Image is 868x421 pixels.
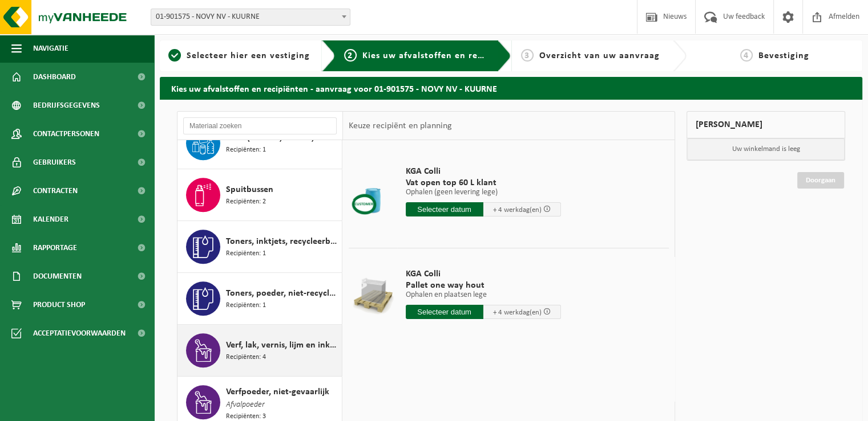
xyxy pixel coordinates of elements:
[226,352,266,363] span: Recipiënten: 4
[406,268,561,280] span: KGA Colli
[33,319,126,348] span: Acceptatievoorwaarden
[797,172,844,189] a: Doorgaan
[33,120,99,148] span: Contactpersonen
[33,34,68,63] span: Navigatie
[160,77,862,99] h2: Kies uw afvalstoffen en recipiënten - aanvraag voor 01-901575 - NOVY NV - KUURNE
[168,49,181,62] span: 1
[177,221,342,273] button: Toners, inktjets, recycleerbaar, gevaarlijk Recipiënten: 1
[406,189,561,197] p: Ophalen (geen levering lege)
[33,234,77,262] span: Rapportage
[33,262,82,291] span: Documenten
[177,273,342,325] button: Toners, poeder, niet-recycleerbaar, niet gevaarlijk Recipiënten: 1
[406,280,561,291] span: Pallet one way hout
[33,148,76,177] span: Gebruikers
[493,206,542,214] span: + 4 werkdag(en)
[226,145,266,156] span: Recipiënten: 1
[521,49,534,62] span: 3
[226,300,266,311] span: Recipiënten: 1
[362,51,519,60] span: Kies uw afvalstoffen en recipiënten
[344,49,357,62] span: 2
[226,287,339,300] span: Toners, poeder, niet-recycleerbaar, niet gevaarlijk
[406,177,561,189] span: Vat open top 60 L klant
[539,51,660,60] span: Overzicht van uw aanvraag
[226,197,266,207] span: Recipiënten: 2
[33,177,78,205] span: Contracten
[740,49,753,62] span: 4
[33,291,85,319] span: Product Shop
[165,49,313,63] a: 1Selecteer hier een vestiging
[226,399,265,411] span: Afvalpoeder
[406,305,483,319] input: Selecteer datum
[187,51,310,60] span: Selecteer hier een vestiging
[33,205,68,234] span: Kalender
[226,248,266,259] span: Recipiënten: 1
[687,111,845,138] div: [PERSON_NAME]
[758,51,809,60] span: Bevestiging
[177,325,342,377] button: Verf, lak, vernis, lijm en inkt, industrieel in kleinverpakking Recipiënten: 4
[406,202,483,216] input: Selecteer datum
[33,63,76,91] span: Dashboard
[687,138,845,160] p: Uw winkelmand is leeg
[226,385,329,399] span: Verfpoeder, niet-gevaarlijk
[151,9,350,25] span: 01-901575 - NOVY NV - KUURNE
[493,309,542,316] span: + 4 werkdag(en)
[226,183,273,197] span: Spuitbussen
[406,291,561,299] p: Ophalen en plaatsen lege
[183,117,337,134] input: Materiaal zoeken
[226,338,339,352] span: Verf, lak, vernis, lijm en inkt, industrieel in kleinverpakking
[343,112,457,140] div: Keuze recipiënt en planning
[177,117,342,169] button: PMD (Plastiek, Metaal, Drankkartons) (bedrijven) Recipiënten: 1
[406,166,561,177] span: KGA Colli
[226,235,339,248] span: Toners, inktjets, recycleerbaar, gevaarlijk
[151,9,350,26] span: 01-901575 - NOVY NV - KUURNE
[177,169,342,221] button: Spuitbussen Recipiënten: 2
[33,91,100,120] span: Bedrijfsgegevens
